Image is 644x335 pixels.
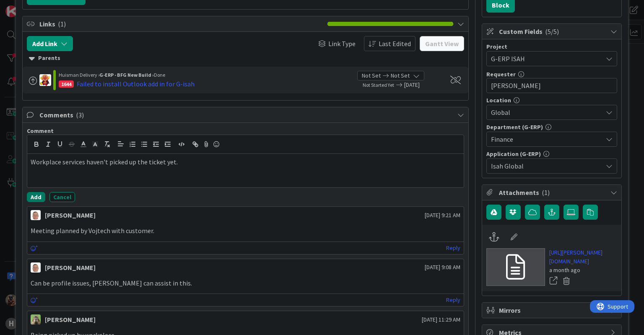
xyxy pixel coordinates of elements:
[422,315,460,324] span: [DATE] 11:29 AM
[549,266,617,275] div: a month ago
[77,79,195,89] div: Failed to install Outlook add in for G-isah
[39,110,453,120] span: Comments
[18,1,38,11] span: Support
[491,161,602,171] span: Isah Global
[549,275,558,286] a: Open
[39,74,51,86] img: LC
[425,263,460,272] span: [DATE] 9:08 AM
[49,192,75,202] button: Cancel
[549,248,617,266] a: [URL][PERSON_NAME][DOMAIN_NAME]
[31,210,41,220] img: lD
[328,39,356,49] span: Link Type
[31,262,41,273] img: lD
[31,157,460,167] p: Workplace services haven't picked up the ticket yet.
[499,187,606,197] span: Attachments
[404,81,441,89] span: [DATE]
[491,107,602,117] span: Global
[486,124,617,130] div: Department (G-ERP)
[486,70,516,78] label: Requester
[491,134,602,144] span: Finance
[363,82,394,88] span: Not Started Yet
[486,44,617,49] div: Project
[27,192,45,202] button: Add
[39,19,323,29] span: Links
[425,211,460,220] span: [DATE] 9:21 AM
[31,314,41,325] img: TT
[446,295,460,305] a: Reply
[545,27,559,36] span: ( 5/5 )
[542,188,550,197] span: ( 1 )
[379,39,411,49] span: Last Edited
[99,72,154,78] b: G-ERP - BFG New Build ›
[45,314,96,325] div: [PERSON_NAME]
[420,36,464,51] button: Gantt View
[154,72,165,78] span: Done
[499,305,606,315] span: Mirrors
[45,262,96,273] div: [PERSON_NAME]
[499,26,606,36] span: Custom Fields
[45,210,96,220] div: [PERSON_NAME]
[31,278,460,288] p: Can be profile issues, [PERSON_NAME] can assist in this.
[391,71,410,80] span: Not Set
[486,151,617,157] div: Application (G-ERP)
[59,72,99,78] span: Huisman Delivery ›
[446,243,460,253] a: Reply
[59,81,74,88] div: 1644
[364,36,415,51] button: Last Edited
[362,71,381,80] span: Not Set
[27,36,73,51] button: Add Link
[31,226,460,236] p: Meeting planned by Vojtech with customer.
[486,97,617,103] div: Location
[58,20,66,28] span: ( 1 )
[29,54,462,63] div: Parents
[491,53,598,65] span: G-ERP ISAH
[27,127,54,135] span: Comment
[76,111,84,119] span: ( 3 )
